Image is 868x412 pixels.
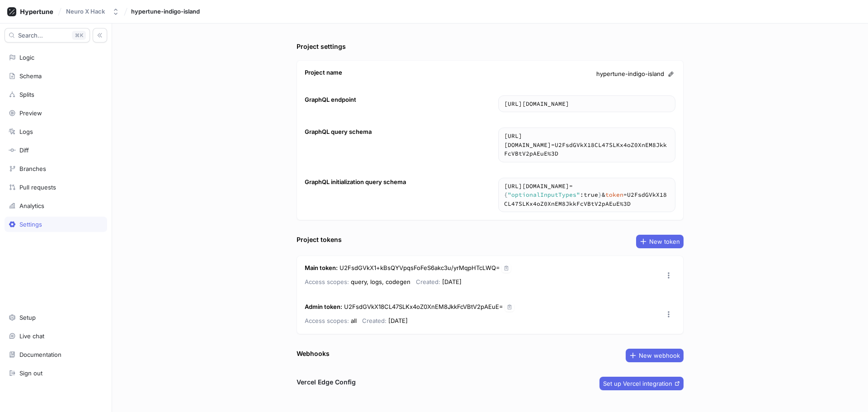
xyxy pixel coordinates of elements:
div: Preview [19,109,42,117]
span: U2FsdGVkX1+kBsQYVpqsFoFeS6akc3u/yrMqpHTcLWQ= [340,264,500,271]
div: Sign out [19,369,42,377]
strong: Main token : [305,264,338,271]
div: Live chat [19,332,44,340]
div: Analytics [19,202,44,209]
div: Setup [19,314,36,321]
h3: Vercel Edge Config [297,377,356,387]
span: Created: [416,278,440,285]
div: Project name [305,68,342,77]
div: Settings [19,221,42,228]
span: New webhook [639,353,680,358]
div: Branches [19,165,46,172]
span: New token [649,239,680,244]
button: Neuro X Hack [62,4,123,19]
span: hypertune-indigo-island [131,8,200,14]
button: Set up Vercel integration [599,377,684,390]
div: Neuro X Hack [66,8,105,15]
button: New token [636,235,684,248]
p: [DATE] [362,315,408,326]
button: New webhook [626,349,684,362]
button: Search...K [5,28,90,43]
span: Access scopes: [305,317,349,324]
div: Logic [19,54,34,61]
a: Documentation [5,347,107,362]
div: GraphQL query schema [305,128,372,137]
div: GraphQL endpoint [305,95,356,104]
span: Created: [362,317,387,324]
strong: Admin token : [305,303,342,310]
p: [DATE] [416,276,462,287]
textarea: [URL][DOMAIN_NAME] [499,96,675,112]
div: Schema [19,72,42,80]
div: GraphQL initialization query schema [305,178,406,187]
div: Project settings [297,42,346,51]
textarea: https://[DOMAIN_NAME]/schema?body={"optionalInputTypes":true}&token=U2FsdGVkX18CL47SLKx4oZ0XnEM8J... [499,178,675,212]
div: Splits [19,91,34,98]
p: query, logs, codegen [305,276,410,287]
div: K [72,31,86,40]
textarea: [URL][DOMAIN_NAME] [499,128,675,162]
div: Webhooks [297,349,330,358]
span: hypertune-indigo-island [596,70,664,79]
span: Set up Vercel integration [603,381,672,386]
div: Diff [19,147,29,154]
span: Search... [18,33,43,38]
span: Access scopes: [305,278,349,285]
span: U2FsdGVkX18CL47SLKx4oZ0XnEM8JkkFcVBtV2pAEuE= [344,303,503,310]
div: Pull requests [19,184,56,191]
p: all [305,315,357,326]
div: Documentation [19,351,61,358]
div: Logs [19,128,33,135]
div: Project tokens [297,235,342,244]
